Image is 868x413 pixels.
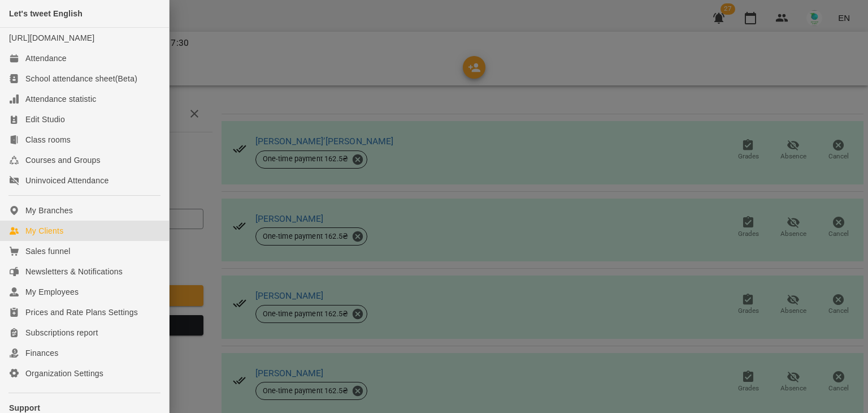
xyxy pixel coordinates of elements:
[25,53,67,64] div: Attendance
[25,205,73,216] div: My Branches
[25,73,137,84] div: School attendance sheet(Beta)
[25,225,63,236] div: My Clients
[25,286,79,298] div: My Employees
[25,154,101,166] div: Courses and Groups
[25,266,123,277] div: Newsletters & Notifications
[9,9,83,18] span: Let's tweet English
[25,114,65,125] div: Edit Studio
[25,368,103,379] div: Organization Settings
[25,93,96,105] div: Attendance statistic
[25,327,98,338] div: Subscriptions report
[9,33,94,42] a: [URL][DOMAIN_NAME]
[25,134,71,145] div: Class rooms
[25,307,138,318] div: Prices and Rate Plans Settings
[25,246,70,257] div: Sales funnel
[25,175,108,186] div: Uninvoiced Attendance
[25,347,58,359] div: Finances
